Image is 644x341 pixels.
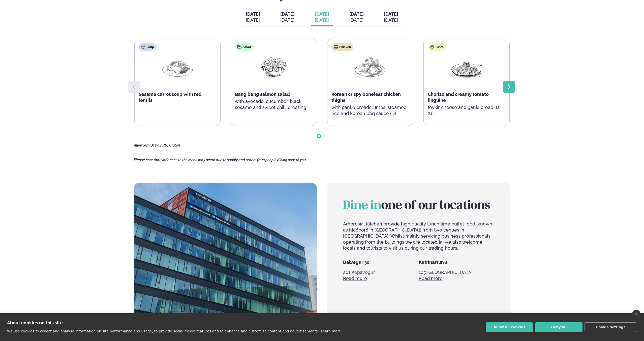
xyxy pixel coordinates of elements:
button: [DATE] [DATE] [345,9,368,26]
div: [DATE] [384,17,398,23]
span: Sesame carrot soup with red lentils [139,92,202,103]
div: Soup [139,43,157,51]
button: Cookie settings [585,322,637,332]
div: [DATE] [280,17,295,23]
h2: one of our locations [343,199,494,213]
div: Pasta [428,43,446,51]
button: Deny all [535,322,582,332]
h5: Dalvegur 30 [343,259,418,265]
span: Go to slide 1 [318,135,320,137]
span: [DATE] [246,11,260,17]
span: Dine in [343,200,381,211]
span: Allergies: [134,143,149,147]
div: Chicken [331,43,353,51]
span: Korean crispy boneless chicken thighs [331,92,401,103]
img: pasta.svg [430,45,434,49]
a: Read more [419,275,443,281]
p: with panko breadcrumbs, steamed rice and korean bbq sauce (D) [331,104,409,117]
span: (D) Dairy, [149,143,164,147]
span: (G) Gluten [164,143,180,147]
img: soup.svg [141,45,145,49]
p: feykir cheese and garlic bread (D) (G) [428,104,505,117]
img: Spagetti.png [450,55,483,78]
button: Allow all cookies [486,322,533,332]
p: Ambrosial Kitchen provide high quality lunch time buffet food (known as hlaðborð in [GEOGRAPHIC_D... [343,221,494,251]
span: [DATE] [315,11,329,17]
p: We use cookies to collect and analyse information on site performance and usage, to provide socia... [7,329,319,333]
div: Salad [235,43,254,51]
span: [DATE] [384,11,398,17]
button: [DATE] [DATE] [242,9,264,26]
h5: Katrínartún 4 [419,259,494,265]
a: Read more [343,275,367,281]
span: Please note that variances to the menu may occur due to supply and orders from people dining prio... [134,158,306,162]
img: salad.svg [237,45,241,49]
span: [DATE] [280,11,295,17]
span: Chorizo and creamy tomato linguine [428,92,489,103]
span: [DATE] [349,11,364,17]
button: [DATE] [DATE] [380,9,402,26]
img: Chicken-thighs.png [354,55,386,78]
button: [DATE] [DATE] [276,9,299,26]
img: Salad.png [258,55,290,78]
span: 201 Kopavogur [343,270,375,275]
div: [DATE] [315,17,329,23]
span: Go to slide 2 [324,135,326,137]
img: Soup.png [161,55,194,78]
p: with avocado, cucumber, black sesame and sweet chilli dressing [235,98,313,110]
span: 105 [GEOGRAPHIC_DATA] [419,270,473,275]
div: [DATE] [246,17,260,23]
a: close [632,310,640,318]
img: chicken.svg [334,45,338,49]
button: [DATE] [DATE] [311,9,333,26]
a: Learn more [321,329,341,333]
div: [DATE] [349,17,364,23]
strong: About cookies on this site [7,320,63,325]
span: Bang bang salmon salad [235,92,290,97]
